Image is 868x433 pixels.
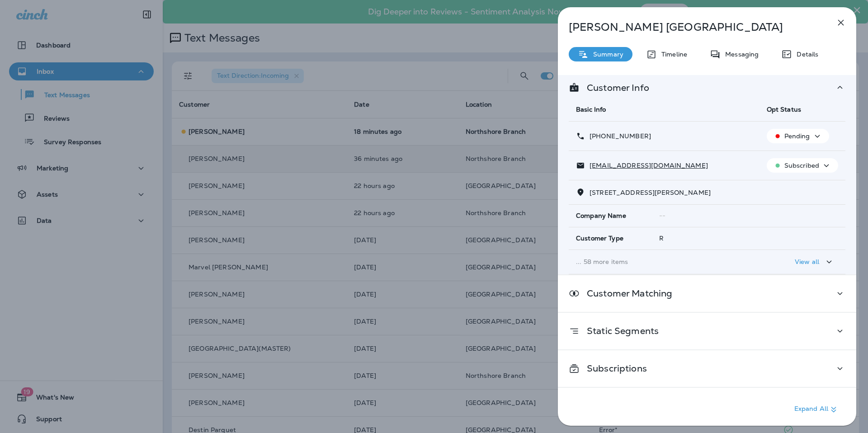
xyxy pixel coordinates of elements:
span: [STREET_ADDRESS][PERSON_NAME] [590,188,711,197]
p: ... 58 more items [576,258,752,265]
span: R [659,234,664,242]
span: Opt Status [767,105,801,113]
p: Pending [784,132,810,140]
button: Expand All [791,401,843,418]
span: Basic Info [576,105,606,113]
p: Expand All [794,404,839,415]
p: [PERSON_NAME] [GEOGRAPHIC_DATA] [569,21,816,33]
button: View all [791,254,838,270]
p: Subscribed [784,162,819,169]
p: View all [795,258,819,265]
span: -- [659,212,665,220]
p: [PHONE_NUMBER] [585,132,651,140]
p: Customer Matching [580,290,672,297]
p: Messaging [721,51,759,58]
span: Company Name [576,212,626,220]
button: Subscribed [767,158,838,173]
p: Customer Info [580,84,649,91]
p: Timeline [657,51,687,58]
p: Subscriptions [580,365,647,372]
p: Static Segments [580,327,659,334]
p: Summary [589,51,623,58]
p: [EMAIL_ADDRESS][DOMAIN_NAME] [585,162,708,169]
span: Customer Type [576,235,623,242]
button: Pending [767,129,829,143]
p: Details [792,51,818,58]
